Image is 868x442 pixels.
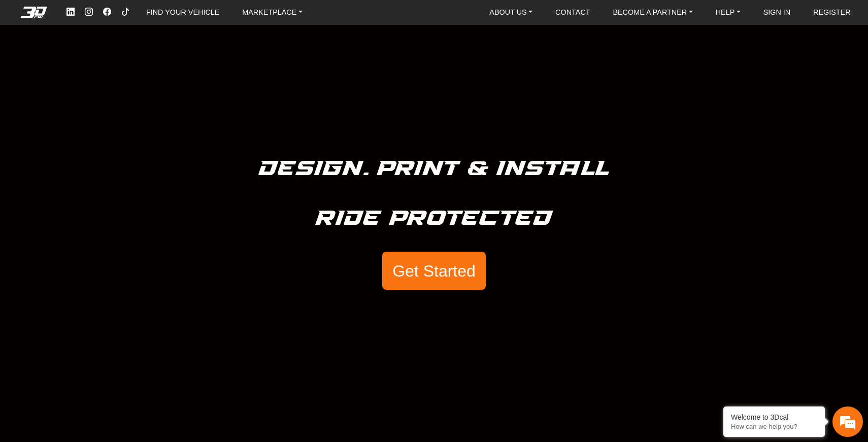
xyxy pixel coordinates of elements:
p: How can we help you? [731,423,817,430]
a: FIND YOUR VEHICLE [142,5,223,20]
a: CONTACT [551,5,594,20]
a: ABOUT US [485,5,537,20]
a: MARKETPLACE [238,5,307,20]
button: Get Started [382,252,486,290]
a: HELP [712,5,745,20]
h5: Design. Print & Install [259,152,610,186]
a: REGISTER [809,5,855,20]
div: Welcome to 3Dcal [731,413,817,421]
h5: Ride Protected [316,202,553,235]
a: SIGN IN [759,5,795,20]
a: BECOME A PARTNER [609,5,696,20]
